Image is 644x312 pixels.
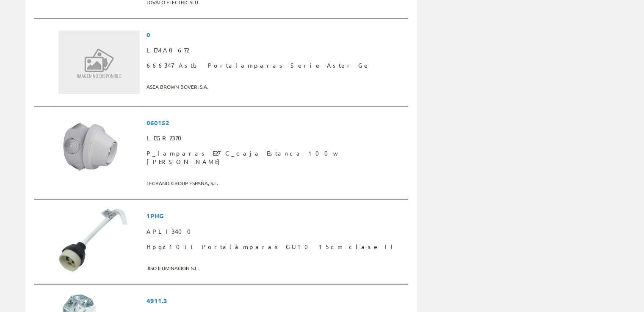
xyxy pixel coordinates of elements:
[146,27,405,43] span: 0
[58,115,122,178] img: Foto artículo P_lamparas E27 C_caja Estanca 100w Legrand (150x150)
[58,208,127,271] img: Foto artículo Hpgz10ii Portalámparas GU10 15cm clase II (163.39869281046x150)
[146,239,405,255] span: Hpgz10ii Portalámparas GU10 15cm clase II
[146,80,405,94] span: ASEA BROWN BOVERI S.A.
[146,176,405,190] span: LEGRAND GROUP ESPAÑA, S.L.
[146,224,405,239] span: APLI3400
[146,146,405,170] span: P_lamparas E27 C_caja Estanca 100w [PERSON_NAME]
[146,115,405,131] span: 060152
[146,58,405,73] span: 666347 Astb Portalamparas Serie Aster Ge
[58,30,140,94] img: Sin Imagen Disponible
[146,131,405,146] span: LEGR2370
[146,208,405,224] span: 1PHG
[146,261,405,275] span: JISO ILUMINACION S.L.
[146,293,405,309] span: 4911.3
[146,43,405,58] span: LEMA0672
